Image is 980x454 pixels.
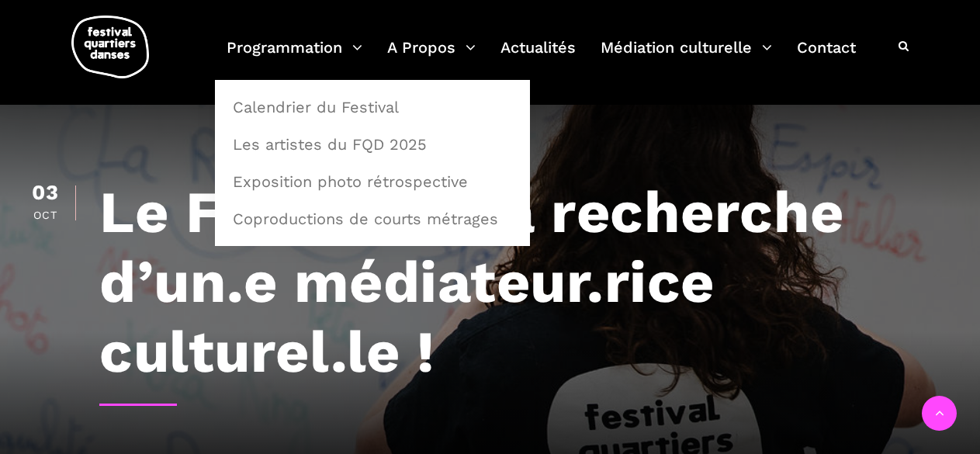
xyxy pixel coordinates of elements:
div: 03 [31,182,60,203]
a: Contact [797,34,856,80]
a: Médiation culturelle [601,34,772,80]
img: logo-fqd-med [71,16,149,78]
a: Actualités [500,34,576,80]
div: Oct [31,210,60,220]
h1: Le FQD est à la recherche d’un.e médiateur.rice culturel.le ! [99,177,949,386]
a: Exposition photo rétrospective [223,164,521,199]
a: A Propos [387,34,476,80]
a: Programmation [227,34,362,80]
a: Coproductions de courts métrages [223,201,521,237]
a: Les artistes du FQD 2025 [223,126,521,162]
a: Calendrier du Festival [223,89,521,125]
